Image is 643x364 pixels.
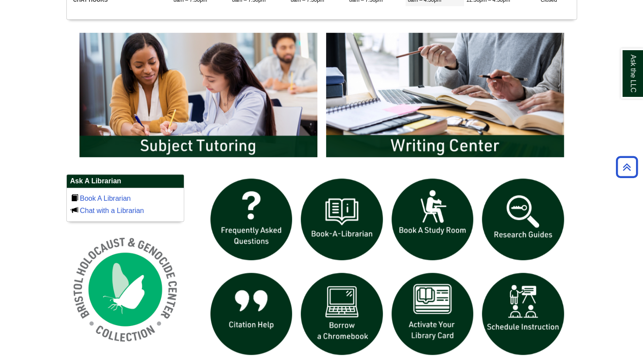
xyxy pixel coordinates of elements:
[66,230,184,348] img: Holocaust and Genocide Collection
[80,195,131,202] a: Book A Librarian
[67,175,184,188] h2: Ask A Librarian
[75,28,568,165] div: slideshow
[387,174,478,265] img: book a study room icon links to book a study room web page
[296,268,387,359] img: Borrow a chromebook icon links to the borrow a chromebook web page
[206,174,297,265] img: frequently asked questions
[296,174,387,265] img: Book a Librarian icon links to book a librarian web page
[206,268,297,359] img: citation help icon links to citation help guide page
[478,174,568,265] img: Research Guides icon links to research guides web page
[80,207,144,214] a: Chat with a Librarian
[206,174,568,363] div: slideshow
[322,28,568,161] img: Writing Center Information
[387,268,478,359] img: activate Library Card icon links to form to activate student ID into library card
[75,28,322,161] img: Subject Tutoring Information
[478,268,568,359] img: For faculty. Schedule Library Instruction icon links to form.
[613,161,641,173] a: Back to Top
